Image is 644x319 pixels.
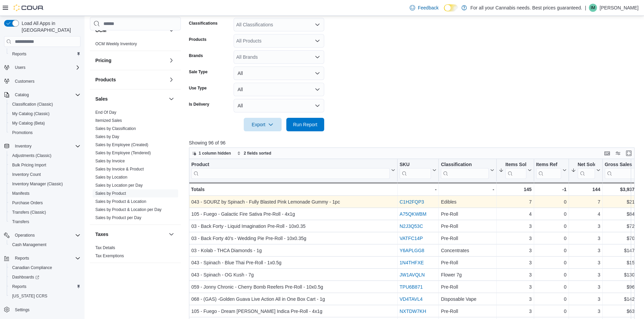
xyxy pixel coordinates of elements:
div: Pre-Roll [441,283,494,291]
span: Transfers [12,219,29,224]
div: 3 [499,283,532,291]
div: 0 [536,234,566,242]
span: Canadian Compliance [9,264,80,272]
button: Inventory Count [7,170,83,179]
button: Transfers [7,217,83,227]
div: 043 - SOURZ by Spinach - Fully Blasted Pink Lemonade Gummy - 1pc [191,198,395,206]
span: Washington CCRS [9,292,80,300]
div: Edibles [441,198,494,206]
button: Customers [1,76,83,86]
span: Export [248,118,278,131]
span: Sales by Product & Location [95,199,146,204]
span: Sales by Invoice [95,158,125,164]
div: Flower 7g [441,271,494,279]
button: Manifests [7,189,83,198]
button: Open list of options [315,38,320,44]
span: Reports [12,51,26,57]
button: Operations [12,231,38,239]
a: Manifests [9,189,32,197]
button: Catalog [12,91,31,99]
h3: Pricing [95,57,111,64]
button: Inventory Manager (Classic) [7,179,83,189]
div: $96.81 [604,283,641,291]
div: 03 - Back Forty - Liquid Imagination Pre-Roll - 10x0.35 [191,222,395,230]
span: Sales by Employee (Tendered) [95,150,151,156]
button: Keyboard shortcuts [603,149,611,157]
label: Sale Type [189,69,208,75]
div: - [400,185,436,193]
div: 4 [499,210,532,218]
a: Dashboards [9,273,42,281]
label: Brands [189,53,203,58]
div: Concentrates [441,246,494,255]
span: Inventory [15,143,31,149]
a: Transfers [9,218,32,226]
a: NXTDW7KH [400,309,426,314]
button: Promotions [7,128,83,137]
span: Tax Exemptions [95,253,124,259]
button: Gross Sales [604,162,641,179]
div: 03 - Back Forty 40's - Wedding Pie Pre-Roll - 10x0.35g [191,234,395,242]
span: Manifests [12,191,29,196]
a: Sales by Product per Day [95,215,141,220]
a: [US_STATE] CCRS [9,292,50,300]
div: 0 [536,246,566,255]
div: $72.84 [604,222,641,230]
h3: Sales [95,96,108,102]
button: Display options [614,149,622,157]
a: Sales by Invoice & Product [95,167,144,171]
button: Users [12,63,28,72]
a: Itemized Sales [95,118,122,123]
a: Tax Details [95,245,115,250]
div: Classification [441,162,488,168]
div: $147.06 [604,246,641,255]
h3: Products [95,76,116,83]
div: 0 [536,283,566,291]
button: Open list of options [315,54,320,60]
div: Disposable Vape [441,295,494,303]
div: 145 [499,185,532,193]
span: Itemized Sales [95,118,122,123]
p: | [585,4,586,12]
div: Net Sold [577,162,595,168]
div: 7 [571,198,600,206]
button: [US_STATE] CCRS [7,291,83,301]
div: Items Ref [536,162,561,179]
a: TPU6B871 [400,284,423,290]
span: Run Report [293,121,317,128]
div: 3 [571,271,600,279]
div: 068 - (GAS) -Golden Guava Live Action All in One Box Cart - 1g [191,295,395,303]
span: Reports [12,254,80,262]
span: Adjustments (Classic) [12,153,51,158]
span: Inventory [12,142,80,150]
a: Promotions [9,129,35,137]
span: Manifests [9,189,80,197]
a: Sales by Product [95,191,126,196]
button: Products [167,76,175,84]
button: Products [95,76,166,83]
button: Items Sold [499,162,532,179]
a: JW1AVQLN [400,272,425,277]
span: OCM Weekly Inventory [95,41,137,47]
a: Y6APLGG8 [400,248,424,253]
div: 105 - Fuego - Galactic Fire Sativa Pre-Roll - 4x1g [191,210,395,218]
div: 043 - Spinach - OG Kush - 7g [191,271,395,279]
div: 0 [536,198,566,206]
span: Transfers (Classic) [12,210,46,215]
button: 1 column hidden [189,149,234,157]
button: Cash Management [7,240,83,249]
h3: Taxes [95,231,109,238]
span: Bulk Pricing Import [12,162,46,168]
span: Sales by Classification [95,126,136,131]
div: 3 [499,234,532,242]
button: Classification (Classic) [7,100,83,109]
a: Reports [9,283,29,291]
button: My Catalog (Classic) [7,109,83,118]
div: Pre-Roll [441,259,494,267]
a: Feedback [407,1,441,15]
span: My Catalog (Beta) [12,121,45,126]
button: Settings [1,305,83,315]
button: Adjustments (Classic) [7,151,83,160]
span: Inventory Count [9,170,80,179]
a: N2J3Q53C [400,223,423,229]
